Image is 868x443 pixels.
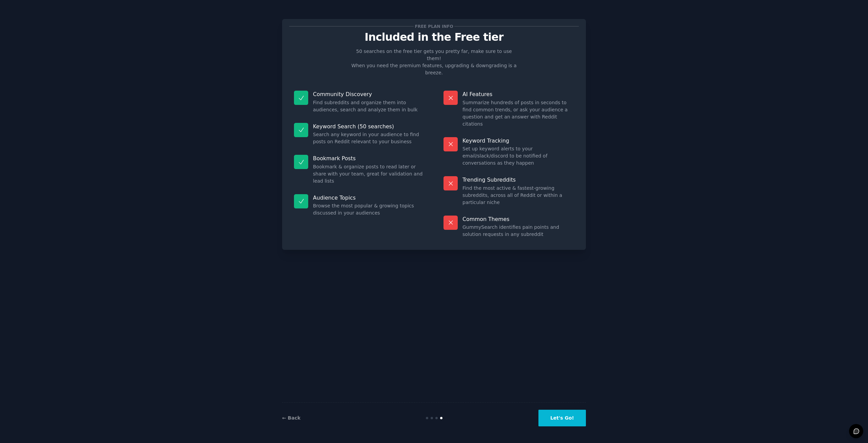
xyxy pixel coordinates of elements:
a: ← Back [282,415,300,421]
dd: Find the most active & fastest-growing subreddits, across all of Reddit or within a particular niche [462,185,574,206]
button: Let's Go! [538,410,586,426]
p: Trending Subreddits [462,176,574,183]
dd: Set up keyword alerts to your email/slack/discord to be notified of conversations as they happen [462,145,574,167]
p: Community Discovery [313,91,425,98]
dd: Summarize hundreds of posts in seconds to find common trends, or ask your audience a question and... [462,99,574,128]
dd: Find subreddits and organize them into audiences, search and analyze them in bulk [313,99,425,113]
dd: Bookmark & organize posts to read later or share with your team, great for validation and lead lists [313,163,425,185]
dd: Browse the most popular & growing topics discussed in your audiences [313,202,425,217]
dd: Search any keyword in your audience to find posts on Reddit relevant to your business [313,131,425,145]
p: Common Themes [462,216,574,223]
p: Audience Topics [313,194,425,201]
span: Free plan info [414,23,454,30]
p: Keyword Tracking [462,137,574,144]
p: Included in the Free tier [289,31,579,43]
p: Bookmark Posts [313,155,425,162]
p: AI Features [462,91,574,98]
dd: GummySearch identifies pain points and solution requests in any subreddit [462,224,574,238]
p: Keyword Search (50 searches) [313,123,425,130]
p: 50 searches on the free tier gets you pretty far, make sure to use them! When you need the premiu... [349,48,519,76]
